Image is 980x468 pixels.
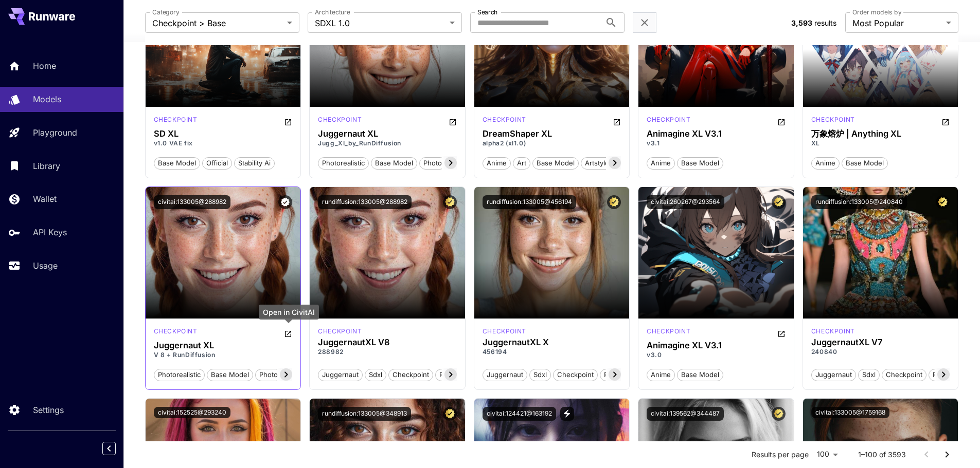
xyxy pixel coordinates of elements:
[647,156,675,170] button: anime
[777,327,786,339] button: Open in CivitAI
[647,341,786,350] div: Animagine XL V3.1
[811,115,855,124] p: checkpoint
[202,156,232,170] button: official
[315,17,446,29] span: SDXL 1.0
[318,139,457,148] p: Jugg_XI_by_RunDiffusion
[777,115,786,127] button: Open in CivitAI
[858,368,880,381] button: sdxl
[235,158,274,169] span: stability ai
[811,129,950,139] h3: 万象熔炉 | Anything XL
[483,347,621,357] p: 456194
[365,370,386,380] span: sdxl
[752,450,809,460] p: Results per page
[882,368,926,381] button: checkpoint
[154,327,198,336] p: checkpoint
[600,368,651,381] button: photorealistic
[483,115,526,127] div: SDXL 1.0
[929,368,979,381] button: photorealistic
[318,338,457,347] h3: JuggernautXL V8
[647,158,674,169] span: anime
[882,370,926,380] span: checkpoint
[33,160,60,172] p: Library
[647,407,724,421] button: civitai:139562@344487
[154,139,293,148] p: v1.0 VAE fix
[811,327,855,336] p: checkpoint
[677,156,723,170] button: base model
[365,368,386,381] button: sdxl
[154,115,198,127] div: SDXL 1.0
[483,407,556,421] button: civitai:124421@163192
[207,370,253,380] span: base model
[33,193,57,205] p: Wallet
[483,327,526,336] p: checkpoint
[318,195,412,209] button: rundiffusion:133005@288982
[33,226,67,238] p: API Keys
[110,439,123,458] div: Collapse sidebar
[772,407,786,421] button: Certified Model – Vetted for best performance and includes a commercial license.
[318,115,362,124] p: checkpoint
[318,129,457,139] h3: Juggernaut XL
[560,407,574,421] button: View trigger words
[647,368,675,381] button: anime
[33,126,77,139] p: Playground
[647,370,674,380] span: anime
[388,368,433,381] button: checkpoint
[929,370,979,380] span: photorealistic
[638,16,651,29] button: Clear filters (2)
[647,195,724,209] button: civitai:260267@293564
[814,18,836,27] span: results
[842,156,888,170] button: base model
[318,368,363,381] button: juggernaut
[477,8,497,16] label: Search
[600,370,650,380] span: photorealistic
[318,156,369,170] button: photorealistic
[937,444,957,465] button: Go to next page
[859,370,879,380] span: sdxl
[203,158,231,169] span: official
[483,115,526,124] p: checkpoint
[483,338,621,347] div: JuggernautXL X
[852,8,901,16] label: Order models by
[256,370,281,380] span: photo
[483,368,527,381] button: juggernaut
[811,139,950,148] p: XL
[154,158,200,169] span: base model
[678,158,723,169] span: base model
[811,407,889,418] button: civitai:133005@1759168
[791,18,812,27] span: 3,593
[941,115,950,127] button: Open in CivitAI
[154,350,293,360] p: V 8 + RunDiffusion
[607,195,621,209] button: Certified Model – Vetted for best performance and includes a commercial license.
[154,195,230,209] button: civitai:133005@288982
[154,341,293,350] h3: Juggernaut XL
[811,195,907,209] button: rundiffusion:133005@240840
[812,158,839,169] span: anime
[554,370,597,380] span: checkpoint
[154,115,198,124] p: checkpoint
[811,115,855,127] div: SDXL 1.0
[811,338,950,347] h3: JuggernautXL V7
[152,8,180,16] label: Category
[154,156,200,170] button: base model
[581,158,613,169] span: artstyle
[483,327,526,336] div: SDXL 1.0
[443,195,457,209] button: Certified Model – Vetted for best performance and includes a commercial license.
[234,156,275,170] button: stability ai
[678,370,723,380] span: base model
[532,156,579,170] button: base model
[483,139,621,148] p: alpha2 (xl1.0)
[483,370,527,380] span: juggernaut
[207,368,253,381] button: base model
[315,8,350,16] label: Architecture
[318,370,362,380] span: juggernaut
[259,305,319,320] div: Open in CivitAI
[936,195,950,209] button: Certified Model – Vetted for best performance and includes a commercial license.
[677,368,723,381] button: base model
[154,327,198,339] div: SDXL 1.0
[811,327,855,336] div: SDXL 1.0
[318,115,362,127] div: SDXL 1.0
[154,129,293,139] div: SD XL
